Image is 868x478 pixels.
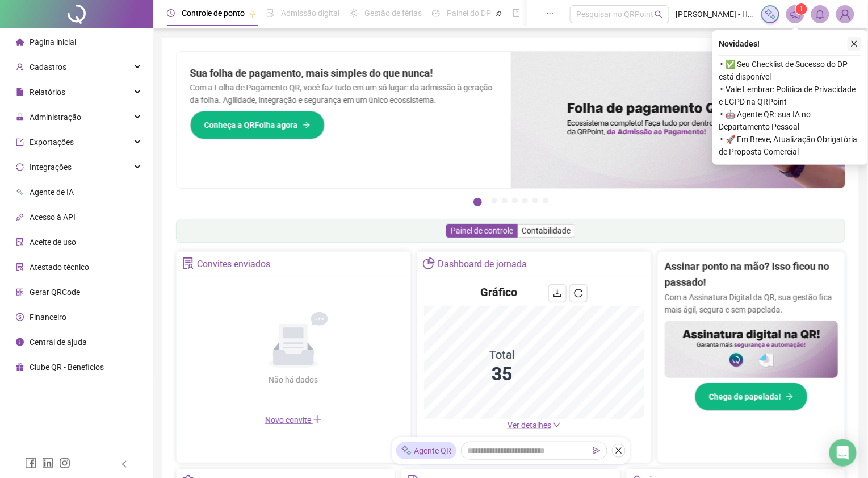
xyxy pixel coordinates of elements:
[197,255,270,274] div: Convites enviados
[30,188,74,197] span: Agente de IA
[513,9,521,17] span: book
[313,415,322,424] span: plus
[16,163,24,171] span: sync
[350,9,358,17] span: sun
[522,226,571,235] span: Contabilidade
[182,257,194,269] span: solution
[815,9,825,19] span: bell
[522,198,528,203] button: 5
[829,439,857,467] div: Open Intercom Messenger
[303,121,311,129] span: arrow-right
[447,9,491,18] span: Painel do DP
[800,5,804,13] span: 1
[574,289,583,298] span: reload
[364,9,422,18] span: Gestão de férias
[492,198,497,203] button: 2
[16,138,24,146] span: export
[719,38,760,50] span: Novidades !
[16,313,24,321] span: dollar
[423,257,435,269] span: pie-chart
[30,263,89,272] span: Atestado técnico
[502,198,508,203] button: 3
[16,263,24,271] span: solution
[719,83,861,108] span: ⚬ Vale Lembrar: Política de Privacidade e LGPD na QRPoint
[30,338,87,347] span: Central de ajuda
[593,447,601,455] span: send
[190,65,497,81] h2: Sua folha de pagamento, mais simples do que nunca!
[30,313,66,322] span: Financeiro
[796,3,807,15] sup: 1
[16,38,24,46] span: home
[837,6,854,23] img: 75284
[16,213,24,221] span: api
[16,238,24,246] span: audit
[396,442,456,459] div: Agente QR
[709,390,781,403] span: Chega de papelada!
[30,163,72,172] span: Integrações
[30,213,76,222] span: Acesso à API
[615,447,623,455] span: close
[30,238,76,247] span: Aceite de uso
[480,284,517,300] h4: Gráfico
[764,8,777,20] img: sparkle-icon.fc2bf0ac1784a2077858766a79e2daf3.svg
[30,138,74,147] span: Exportações
[59,458,70,469] span: instagram
[30,88,65,97] span: Relatórios
[30,63,66,72] span: Cadastros
[786,393,794,401] span: arrow-right
[511,52,845,188] img: banner%2F8d14a306-6205-4263-8e5b-06e9a85ad873.png
[676,8,754,20] span: [PERSON_NAME] - HOTEL VERDE MAR
[508,421,561,430] a: Ver detalhes down
[401,445,412,457] img: sparkle-icon.fc2bf0ac1784a2077858766a79e2daf3.svg
[266,9,274,17] span: file-done
[512,198,518,203] button: 4
[719,108,861,133] span: ⚬ 🤖 Agente QR: sua IA no Departamento Pessoal
[719,58,861,83] span: ⚬ ✅ Seu Checklist de Sucesso do DP está disponível
[543,198,548,203] button: 7
[665,259,838,291] h2: Assinar ponto na mão? Isso ficou no passado!
[473,198,482,206] button: 1
[167,9,175,17] span: clock-circle
[655,10,663,19] span: search
[120,460,128,468] span: left
[204,119,298,131] span: Conheça a QRFolha agora
[190,81,497,106] p: Com a Folha de Pagamento QR, você faz tudo em um só lugar: da admissão à geração da folha. Agilid...
[532,198,538,203] button: 6
[850,40,858,48] span: close
[30,113,81,122] span: Administração
[719,133,861,158] span: ⚬ 🚀 Em Breve, Atualização Obrigatória de Proposta Comercial
[438,255,527,274] div: Dashboard de jornada
[16,338,24,346] span: info-circle
[496,10,502,17] span: pushpin
[182,9,245,18] span: Controle de ponto
[695,383,808,411] button: Chega de papelada!
[16,88,24,96] span: file
[546,9,554,17] span: ellipsis
[451,226,513,235] span: Painel de controle
[790,9,800,19] span: notification
[16,363,24,371] span: gift
[190,111,325,139] button: Conheça a QRFolha agora
[432,9,440,17] span: dashboard
[508,421,551,430] span: Ver detalhes
[30,363,104,372] span: Clube QR - Beneficios
[16,63,24,71] span: user-add
[30,288,80,297] span: Gerar QRCode
[553,289,562,298] span: download
[281,9,339,18] span: Admissão digital
[25,458,36,469] span: facebook
[16,113,24,121] span: lock
[665,321,838,379] img: banner%2F02c71560-61a6-44d4-94b9-c8ab97240462.png
[249,10,256,17] span: pushpin
[30,38,76,47] span: Página inicial
[42,458,53,469] span: linkedin
[265,415,322,425] span: Novo convite
[16,288,24,296] span: qrcode
[553,421,561,429] span: down
[241,373,346,386] div: Não há dados
[665,291,838,316] p: Com a Assinatura Digital da QR, sua gestão fica mais ágil, segura e sem papelada.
